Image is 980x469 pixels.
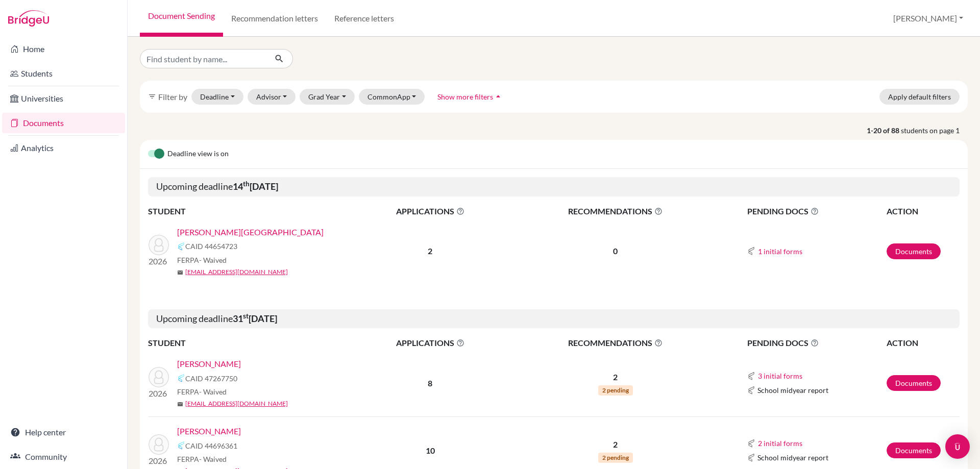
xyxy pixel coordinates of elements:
[887,375,941,391] a: Documents
[359,89,425,105] button: CommonApp
[509,205,722,217] span: RECOMMENDATIONS
[901,125,968,136] span: students on page 1
[757,370,803,382] button: 3 initial forms
[199,256,227,264] span: - Waived
[149,387,169,400] p: 2026
[509,371,722,383] p: 2
[747,205,886,217] span: PENDING DOCS
[886,205,960,218] th: ACTION
[300,89,355,105] button: Grad Year
[185,399,288,408] a: [EMAIL_ADDRESS][DOMAIN_NAME]
[747,337,886,349] span: PENDING DOCS
[185,241,237,252] span: CAID 44654723
[149,235,169,255] img: Starkenburg, Judah
[426,446,435,455] b: 10
[248,89,296,105] button: Advisor
[353,337,508,349] span: APPLICATIONS
[2,422,125,442] a: Help center
[149,434,169,455] img: Kim, Samuel
[747,439,755,448] img: Common App logo
[185,267,288,277] a: [EMAIL_ADDRESS][DOMAIN_NAME]
[2,113,125,133] a: Documents
[353,205,508,217] span: APPLICATIONS
[177,401,183,407] span: mail
[493,91,503,102] i: arrow_drop_up
[148,205,352,218] th: STUDENT
[757,245,803,257] button: 1 initial forms
[177,255,227,265] span: FERPA
[149,255,169,267] p: 2026
[757,385,828,396] span: School midyear report
[428,246,432,256] b: 2
[886,336,960,350] th: ACTION
[177,386,227,397] span: FERPA
[747,386,755,394] img: Common App logo
[243,180,250,188] sup: th
[889,9,968,28] button: [PERSON_NAME]
[428,378,432,388] b: 8
[177,358,241,370] a: [PERSON_NAME]
[945,434,970,459] div: Open Intercom Messenger
[887,442,941,458] a: Documents
[2,88,125,109] a: Universities
[148,336,352,350] th: STUDENT
[747,372,755,380] img: Common App logo
[140,49,266,68] input: Find student by name...
[429,89,512,105] button: Show more filtersarrow_drop_up
[2,39,125,59] a: Home
[2,447,125,467] a: Community
[757,452,828,463] span: School midyear report
[2,63,125,84] a: Students
[887,243,941,259] a: Documents
[199,455,227,463] span: - Waived
[233,313,277,324] b: 31 [DATE]
[509,245,722,257] p: 0
[177,242,185,251] img: Common App logo
[185,373,237,384] span: CAID 47267750
[185,440,237,451] span: CAID 44696361
[598,453,633,463] span: 2 pending
[243,312,249,320] sup: st
[148,92,156,101] i: filter_list
[177,226,324,238] a: [PERSON_NAME][GEOGRAPHIC_DATA]
[757,437,803,449] button: 2 initial forms
[867,125,901,136] strong: 1-20 of 88
[747,454,755,462] img: Common App logo
[149,455,169,467] p: 2026
[177,441,185,450] img: Common App logo
[177,454,227,464] span: FERPA
[747,247,755,255] img: Common App logo
[167,148,229,160] span: Deadline view is on
[177,425,241,437] a: [PERSON_NAME]
[191,89,243,105] button: Deadline
[879,89,960,105] button: Apply default filters
[437,92,493,101] span: Show more filters
[598,385,633,396] span: 2 pending
[158,92,187,102] span: Filter by
[148,177,960,196] h5: Upcoming deadline
[509,337,722,349] span: RECOMMENDATIONS
[8,10,49,27] img: Bridge-U
[148,309,960,329] h5: Upcoming deadline
[233,181,278,192] b: 14 [DATE]
[2,138,125,158] a: Analytics
[177,269,183,276] span: mail
[199,387,227,396] span: - Waived
[149,367,169,387] img: Atha, Joseph
[509,438,722,451] p: 2
[177,374,185,382] img: Common App logo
